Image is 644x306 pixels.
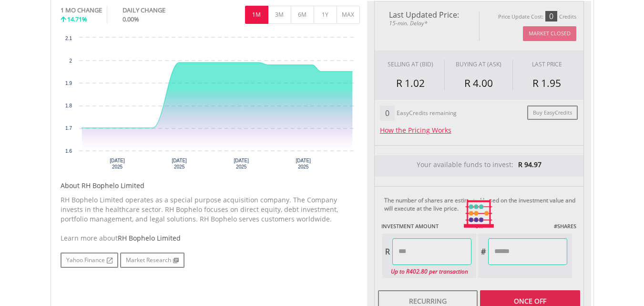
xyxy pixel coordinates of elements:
text: 1.8 [65,103,72,108]
svg: Interactive chart [61,33,360,176]
button: MAX [337,6,360,24]
text: [DATE] 2025 [110,158,125,169]
a: Yahoo Finance [61,253,118,268]
text: 1.6 [65,148,72,154]
div: Learn more about [61,233,360,243]
button: 1M [245,6,268,24]
span: 0.00% [123,15,139,23]
button: 6M [291,6,314,24]
button: 3M [268,6,291,24]
text: 1.7 [65,126,72,131]
h5: About RH Bophelo Limited [61,181,360,190]
text: [DATE] 2025 [234,158,249,169]
text: 2.1 [65,36,72,41]
text: 2 [69,58,72,63]
p: RH Bophelo Limited operates as a special purpose acquisition company. The Company invests in the ... [61,195,360,224]
span: RH Bophelo Limited [118,233,181,243]
text: [DATE] 2025 [296,158,311,169]
div: DAILY CHANGE [123,6,197,15]
text: 1.9 [65,81,72,86]
span: 14.71% [67,15,87,23]
div: 1 MO CHANGE [61,6,102,15]
div: Chart. Highcharts interactive chart. [61,33,360,176]
button: 1Y [314,6,337,24]
a: Market Research [120,253,184,268]
text: [DATE] 2025 [172,158,187,169]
